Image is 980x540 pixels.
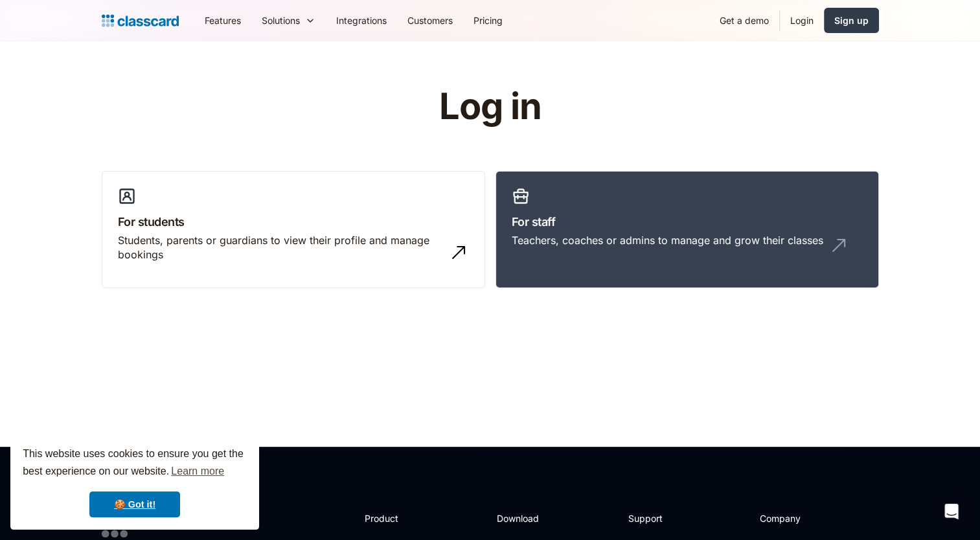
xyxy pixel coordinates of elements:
div: Solutions [262,14,300,27]
a: dismiss cookie message [89,491,180,517]
a: Get a demo [709,6,779,35]
a: For studentsStudents, parents or guardians to view their profile and manage bookings [102,171,485,289]
div: Solutions [251,6,326,35]
a: Customers [397,6,463,35]
a: Features [194,6,251,35]
h2: Product [365,512,434,525]
a: home [102,12,179,30]
div: Sign up [834,14,869,27]
h2: Download [496,512,549,525]
a: Login [780,6,824,35]
a: Sign up [824,8,879,33]
div: Open Intercom Messenger [936,496,967,527]
a: For staffTeachers, coaches or admins to manage and grow their classes [496,171,879,289]
div: cookieconsent [10,434,259,530]
h2: Company [760,512,846,525]
a: Pricing [463,6,513,35]
a: Integrations [326,6,397,35]
div: Teachers, coaches or admins to manage and grow their classes [512,233,823,247]
h1: Log in [284,87,696,127]
h3: For students [118,213,469,231]
span: This website uses cookies to ensure you get the best experience on our website. [23,446,247,481]
a: learn more about cookies [169,462,226,481]
h3: For staff [512,213,863,231]
div: Students, parents or guardians to view their profile and manage bookings [118,233,443,262]
h2: Support [628,512,681,525]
